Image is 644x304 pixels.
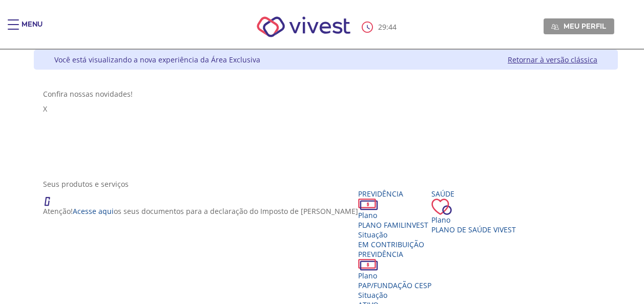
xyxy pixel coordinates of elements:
[358,259,378,271] img: ico_dinheiro.png
[431,215,516,225] div: Plano
[358,199,378,210] img: ico_dinheiro.png
[358,220,428,230] span: PLANO FAMILINVEST
[358,271,431,280] div: Plano
[551,23,559,31] img: Meu perfil
[54,55,260,64] div: Você está visualizando a nova experiência da Área Exclusiva
[358,280,431,290] span: PAP/FUNDAÇÃO CESP
[245,5,362,49] img: Vivest
[378,22,386,32] span: 29
[564,21,606,31] span: Meu perfil
[358,230,431,240] div: Situação
[43,104,47,114] span: X
[431,189,516,199] div: Saúde
[431,199,452,215] img: ico_coracao.png
[362,21,399,33] div: :
[358,249,431,259] div: Previdência
[43,189,60,206] img: ico_atencao.png
[358,210,431,220] div: Plano
[43,89,609,99] div: Confira nossas novidades!
[431,189,516,234] a: Saúde PlanoPlano de Saúde VIVEST
[431,225,516,234] span: Plano de Saúde VIVEST
[43,206,358,216] p: Atenção! os seus documentos para a declaração do Imposto de [PERSON_NAME]
[388,22,397,32] span: 44
[358,240,424,249] span: EM CONTRIBUIÇÃO
[544,18,614,34] a: Meu perfil
[358,189,431,249] a: Previdência PlanoPLANO FAMILINVEST SituaçãoEM CONTRIBUIÇÃO
[73,206,114,216] a: Acesse aqui
[22,19,43,40] div: Menu
[358,189,431,199] div: Previdência
[358,290,431,300] div: Situação
[43,89,609,169] section: <span lang="pt-BR" dir="ltr">Visualizador do Conteúdo da Web</span> 1
[508,55,597,64] a: Retornar à versão clássica
[43,179,609,189] div: Seus produtos e serviços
